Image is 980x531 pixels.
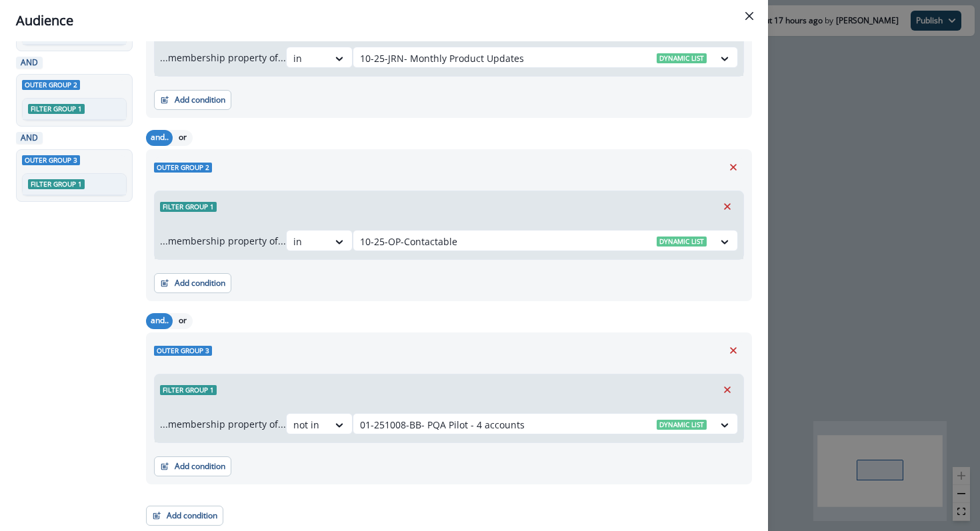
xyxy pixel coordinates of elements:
[154,346,212,356] span: Outer group 3
[19,132,40,144] p: AND
[160,417,286,431] p: ...membership property of...
[28,179,85,189] span: Filter group 1
[154,273,231,293] button: Add condition
[146,506,223,526] button: Add condition
[723,340,744,360] button: Remove
[173,130,193,146] button: or
[22,155,80,165] span: Outer group 3
[160,234,286,248] p: ...membership property of...
[22,80,80,90] span: Outer group 2
[739,5,760,27] button: Close
[717,380,738,400] button: Remove
[154,456,231,476] button: Add condition
[173,313,193,329] button: or
[146,313,173,329] button: and..
[154,163,212,173] span: Outer group 2
[160,202,217,212] span: Filter group 1
[154,90,231,110] button: Add condition
[160,51,286,65] p: ...membership property of...
[146,130,173,146] button: and..
[16,11,752,31] div: Audience
[19,57,40,69] p: AND
[28,104,85,114] span: Filter group 1
[723,157,744,177] button: Remove
[717,197,738,217] button: Remove
[160,385,217,395] span: Filter group 1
